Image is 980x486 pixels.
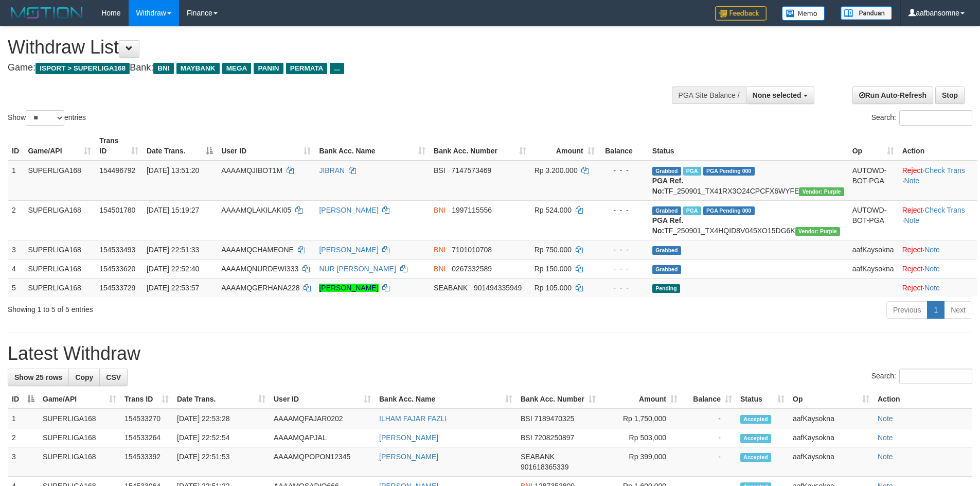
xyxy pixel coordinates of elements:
[120,428,173,447] td: 154533264
[8,369,69,386] a: Show 25 rows
[648,131,848,161] th: Status
[24,200,95,240] td: SUPERLIGA168
[147,265,199,273] span: [DATE] 22:52:40
[254,63,283,74] span: PANIN
[886,301,928,319] a: Previous
[904,177,920,185] a: Note
[434,265,446,273] span: BNI
[173,428,270,447] td: [DATE] 22:52:54
[672,86,746,104] div: PGA Site Balance /
[648,161,848,201] td: TF_250901_TX41RX3O24CPCFX6WYFE
[600,428,682,447] td: Rp 503,000
[740,434,771,443] span: Accepted
[603,283,644,293] div: - - -
[603,165,644,176] div: - - -
[39,428,120,447] td: SUPERLIGA168
[652,206,681,215] span: Grabbed
[434,166,446,175] span: BSI
[147,166,199,175] span: [DATE] 13:51:20
[924,284,940,292] a: Note
[789,409,874,428] td: aafKaysokna
[746,86,814,104] button: None selected
[878,414,893,423] a: Note
[652,177,683,195] b: PGA Ref. No:
[902,206,923,214] a: Reject
[703,167,755,176] span: PGA Pending
[534,284,572,292] span: Rp 105.000
[740,453,771,462] span: Accepted
[68,369,100,386] a: Copy
[39,409,120,428] td: SUPERLIGA168
[841,6,892,20] img: panduan.png
[874,390,972,409] th: Action
[120,390,173,409] th: Trans ID: activate to sort column ascending
[8,447,39,477] td: 3
[682,428,736,447] td: -
[379,453,438,461] a: [PERSON_NAME]
[173,390,270,409] th: Date Trans.: activate to sort column ascending
[534,265,572,273] span: Rp 150.000
[682,447,736,477] td: -
[99,265,135,273] span: 154533620
[871,110,972,126] label: Search:
[521,414,532,423] span: BSI
[899,369,972,384] input: Search:
[24,259,95,278] td: SUPERLIGA168
[319,246,378,254] a: [PERSON_NAME]
[600,409,682,428] td: Rp 1,750,000
[147,284,199,292] span: [DATE] 22:53:57
[898,200,977,240] td: · ·
[270,447,375,477] td: AAAAMQPOPON12345
[8,37,643,58] h1: Withdraw List
[682,409,736,428] td: -
[898,259,977,278] td: ·
[848,259,898,278] td: aafKaysokna
[14,373,62,381] span: Show 25 rows
[8,259,24,278] td: 4
[8,343,972,364] h1: Latest Withdraw
[878,433,893,442] a: Note
[878,453,893,461] a: Note
[902,284,923,292] a: Reject
[434,206,446,214] span: BNI
[24,278,95,297] td: SUPERLIGA168
[24,161,95,201] td: SUPERLIGA168
[924,206,965,214] a: Check Trans
[852,86,933,104] a: Run Auto-Refresh
[682,390,736,409] th: Balance: activate to sort column ascending
[430,131,530,161] th: Bank Acc. Number: activate to sort column ascending
[789,428,874,447] td: aafKaysokna
[99,206,135,214] span: 154501780
[319,166,345,175] a: JIBRAN
[379,433,438,442] a: [PERSON_NAME]
[147,246,199,254] span: [DATE] 22:51:33
[120,447,173,477] td: 154533392
[521,453,555,461] span: SEABANK
[848,161,898,201] td: AUTOWD-BOT-PGA
[534,166,578,175] span: Rp 3.200.000
[652,284,680,293] span: Pending
[652,246,681,255] span: Grabbed
[270,409,375,428] td: AAAAMQFAJAR0202
[75,373,93,381] span: Copy
[217,131,315,161] th: User ID: activate to sort column ascending
[782,6,825,21] img: Button%20Memo.svg
[39,447,120,477] td: SUPERLIGA168
[142,131,217,161] th: Date Trans.: activate to sort column descending
[39,390,120,409] th: Game/API: activate to sort column ascending
[603,264,644,274] div: - - -
[935,86,965,104] a: Stop
[8,278,24,297] td: 5
[534,414,574,423] span: Copy 7189470325 to clipboard
[683,167,701,176] span: Marked by aafsoumeymey
[530,131,599,161] th: Amount: activate to sort column ascending
[375,390,516,409] th: Bank Acc. Name: activate to sort column ascending
[848,240,898,259] td: aafKaysokna
[8,63,643,73] h4: Game: Bank:
[452,206,492,214] span: Copy 1997115556 to clipboard
[221,265,298,273] span: AAAAMQNURDEWI333
[799,187,844,196] span: Vendor URL: https://trx4.1velocity.biz
[286,63,328,74] span: PERMATA
[904,216,920,224] a: Note
[330,63,344,74] span: ...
